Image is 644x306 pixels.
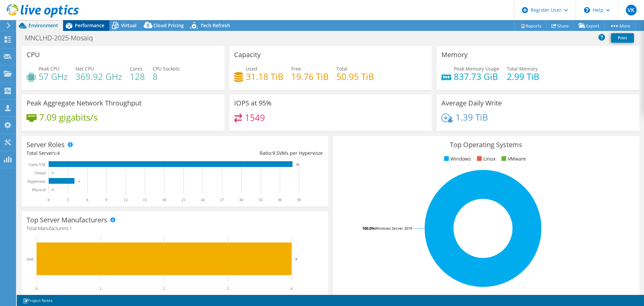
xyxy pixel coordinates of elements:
a: More [604,20,636,31]
text: 0 [52,188,54,191]
text: 0 [52,171,54,175]
span: Used [246,65,257,72]
h4: 1549 [245,114,265,121]
text: 3 [67,198,69,202]
a: Export [574,20,605,31]
svg: \n [584,7,590,13]
text: 15 [143,198,147,202]
span: Peak CPU [39,65,59,72]
text: 1 [99,286,101,291]
h3: Server Roles [26,141,65,148]
text: 4 [78,180,80,183]
text: 18 [162,198,166,202]
li: Windows [442,155,471,163]
span: 4 [57,150,60,156]
div: Ratio: VMs per Hypervisor [175,149,323,157]
text: 2 [163,286,165,291]
h4: 31.18 TiB [246,73,283,80]
a: Print [611,33,634,43]
h1: MNCLHD-2025-Mosaiq [22,34,103,42]
text: 30 [239,198,243,202]
h4: Total Manufacturers: [26,225,323,232]
span: VK [626,5,637,15]
a: Reports [515,20,547,31]
text: 0 [48,198,50,202]
h4: 128 [130,73,145,80]
text: 4 [295,257,297,261]
tspan: 100.0% [362,226,375,231]
text: Virtual [35,171,46,175]
text: 36 [278,198,282,202]
h4: 1.39 TiB [455,114,488,121]
h3: Memory [441,51,468,58]
text: 12 [124,198,128,202]
h4: 2.99 TiB [507,73,539,80]
text: 0 [36,286,38,291]
h3: Capacity [234,51,261,58]
h4: 57 GHz [39,73,68,80]
span: 9.5 [272,150,279,156]
text: 6 [86,198,88,202]
text: 24 [201,198,205,202]
span: Total Memory [507,65,538,72]
tspan: Windows Server 2019 [375,226,412,231]
h3: IOPS at 95% [234,99,272,107]
h3: Top Operating Systems [338,141,634,148]
a: Share [546,20,574,31]
text: 27 [220,198,224,202]
text: 21 [181,198,185,202]
h4: 837.73 GiB [454,73,499,80]
div: Total Servers: [26,149,175,157]
text: Dell [26,257,34,262]
span: Environment [29,22,58,29]
text: 4 [290,286,292,291]
text: Physical [32,187,46,192]
text: 38 [296,163,299,166]
text: 33 [259,198,263,202]
text: 9 [105,198,107,202]
text: 39 [297,198,301,202]
h3: Top Server Manufacturers [26,216,107,224]
li: Linux [475,155,495,163]
li: VMware [500,155,526,163]
h4: 369.92 GHz [75,73,122,80]
text: Hypervisor [28,179,46,184]
span: Peak Memory Usage [454,65,499,72]
text: Guest VM [29,162,45,167]
h3: Peak Aggregate Network Throughput [26,99,142,107]
span: Tech Refresh [201,22,230,29]
span: Total [336,65,347,72]
span: Net CPU [75,65,94,72]
span: 1 [69,225,72,231]
h4: 7.09 gigabits/s [39,114,98,121]
text: 3 [227,286,229,291]
span: CPU Sockets [153,65,180,72]
span: Virtual [121,22,137,29]
span: Free [291,65,301,72]
h4: 8 [153,73,180,80]
a: Project Notes [18,296,57,305]
h3: Average Daily Write [441,99,502,107]
span: Cores [130,65,143,72]
h4: 19.76 TiB [291,73,329,80]
h4: 50.95 TiB [336,73,374,80]
span: Performance [75,22,104,29]
span: Cloud Pricing [153,22,184,29]
h3: CPU [26,51,40,58]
